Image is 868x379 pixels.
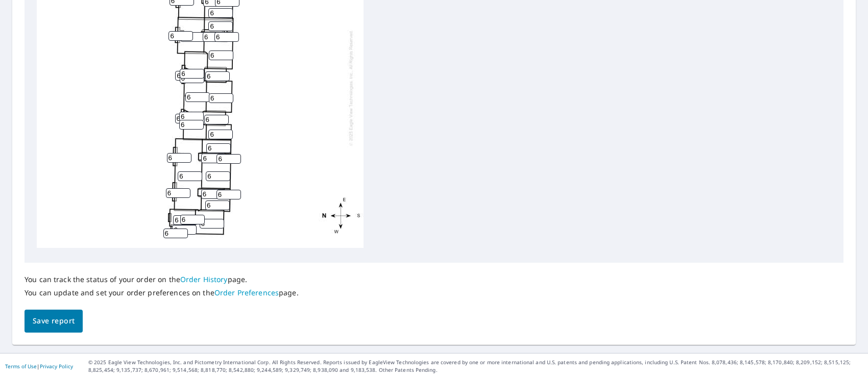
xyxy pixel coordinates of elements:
[25,310,83,333] button: Save report
[25,288,299,297] p: You can update and set your order preferences on the page.
[180,274,228,284] a: Order History
[88,359,863,374] p: © 2025 Eagle View Technologies, Inc. and Pictometry International Corp. All Rights Reserved. Repo...
[5,363,37,370] a: Terms of Use
[214,288,279,297] a: Order Preferences
[40,363,73,370] a: Privacy Policy
[33,315,75,327] span: Save report
[25,275,299,284] p: You can track the status of your order on the page.
[5,363,73,369] p: |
